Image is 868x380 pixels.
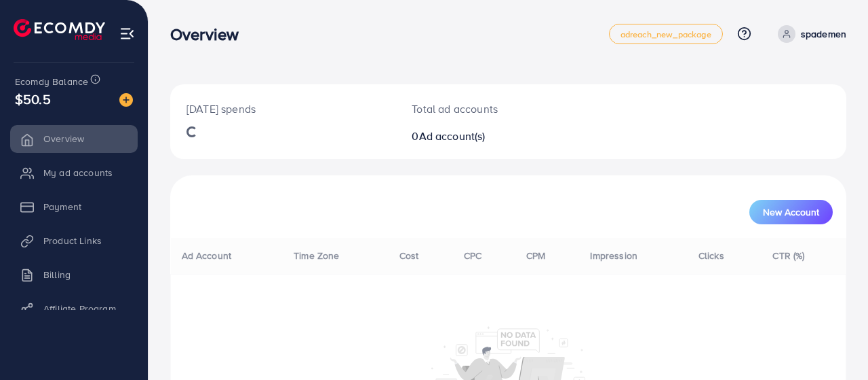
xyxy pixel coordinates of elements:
button: New Account [749,200,833,224]
span: $50.5 [15,89,51,109]
a: spademen [772,25,846,43]
img: image [119,93,133,107]
img: logo [14,19,105,40]
h3: Overview [170,24,250,44]
h2: 0 [412,130,548,143]
a: adreach_new_package [609,24,723,44]
span: adreach_new_package [620,30,711,39]
span: Ad account(s) [419,128,486,143]
span: New Account [763,207,819,217]
p: [DATE] spends [186,101,379,117]
img: menu [119,26,135,41]
p: spademen [801,26,846,42]
span: Ecomdy Balance [15,75,88,88]
p: Total ad accounts [412,101,548,117]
